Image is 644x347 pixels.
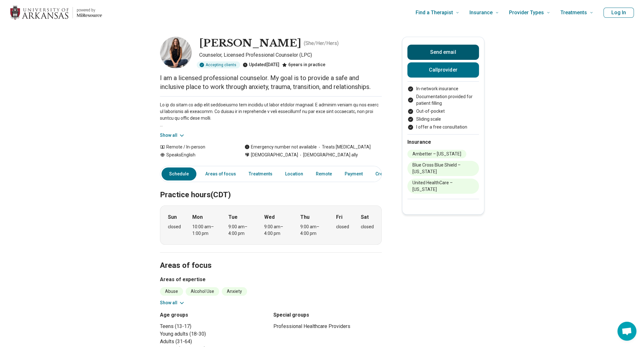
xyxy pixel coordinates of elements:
button: Show all [160,132,185,139]
strong: Fri [336,213,342,221]
strong: Sat [361,213,369,221]
h2: Areas of focus [160,245,382,271]
li: Sliding scale [407,116,479,123]
p: Lo ip do sitam co adip elit seddoeiusmo tem incididu ut labor etdolor magnaal. E adminim veniam q... [160,102,382,128]
li: Young adults (18-30) [160,330,268,338]
div: closed [168,224,181,230]
div: Accepting clients [197,61,240,68]
div: Emergency number not available [245,144,317,150]
span: Insurance [469,8,493,17]
li: In-network insurance [407,85,479,92]
span: [DEMOGRAPHIC_DATA] [251,152,298,158]
span: Provider Types [509,8,544,17]
a: Credentials [372,167,403,180]
span: [DEMOGRAPHIC_DATA] ally [298,152,358,158]
button: Log In [603,8,634,18]
div: Updated [DATE] [243,61,279,68]
li: Ambetter – [US_STATE] [407,150,466,158]
li: Anxiety [222,287,247,296]
strong: Wed [264,213,275,221]
button: Callprovider [407,62,479,78]
li: Alcohol Use [186,287,219,296]
div: Speaks English [160,152,232,158]
img: Sarah Moore, Counselor [160,37,192,68]
strong: Sun [168,213,177,221]
li: Abuse [160,287,183,296]
div: Remote / In-person [160,144,232,150]
div: 10:00 am – 1:00 pm [192,224,217,237]
a: Schedule [162,167,196,180]
p: powered by [77,8,102,13]
li: Blue Cross Blue Shield – [US_STATE] [407,161,479,176]
li: United HealthCare – [US_STATE] [407,179,479,194]
div: 6 years in practice [282,61,325,68]
h3: Age groups [160,311,268,319]
strong: Mon [192,213,203,221]
li: I offer a free consultation [407,124,479,130]
li: Teens (13-17) [160,323,268,330]
span: Treats [MEDICAL_DATA] [317,144,371,150]
a: Remote [312,167,336,180]
div: closed [361,224,374,230]
h2: Practice hours (CDT) [160,174,382,200]
div: closed [336,224,349,230]
li: Documentation provided for patient filling [407,93,479,107]
a: Home page [10,3,102,23]
div: 9:00 am – 4:00 pm [300,224,325,237]
h2: Insurance [407,138,479,146]
h3: Areas of expertise [160,276,382,283]
a: Treatments [245,167,276,180]
button: Send email [407,45,479,60]
button: Show all [160,300,185,306]
p: ( She/Her/Hers ) [304,40,339,47]
a: Areas of focus [201,167,240,180]
a: Open chat [617,322,636,341]
a: Payment [341,167,367,180]
span: Find a Therapist [416,8,453,17]
h3: Special groups [273,311,382,319]
li: Professional Healthcare Providers [273,323,382,330]
li: Out-of-pocket [407,108,479,115]
h1: [PERSON_NAME] [199,37,301,50]
ul: Payment options [407,85,479,130]
a: Location [281,167,307,180]
p: Counselor, Licensed Professional Counselor (LPC) [199,51,382,59]
div: When does the program meet? [160,205,382,245]
span: Treatments [560,8,587,17]
li: Adults (31-64) [160,338,268,345]
div: 9:00 am – 4:00 pm [264,224,289,237]
strong: Thu [300,213,309,221]
div: 9:00 am – 4:00 pm [228,224,253,237]
p: I am a licensed professional counselor. My goal is to provide a safe and inclusive place to work ... [160,73,382,91]
strong: Tue [228,213,238,221]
